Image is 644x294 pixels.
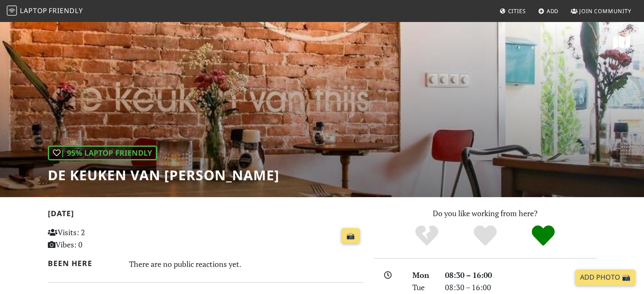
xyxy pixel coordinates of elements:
[440,269,602,281] div: 08:30 – 16:00
[407,269,439,281] div: Mon
[49,6,83,15] span: Friendly
[496,3,529,19] a: Cities
[48,259,119,268] h2: Been here
[398,224,456,247] div: No
[129,257,364,271] div: There are no public reactions yet.
[48,226,146,251] p: Visits: 2 Vibes: 0
[7,5,17,16] img: LaptopFriendly
[48,167,279,183] h1: De keuken van [PERSON_NAME]
[508,7,526,15] span: Cities
[440,281,602,294] div: 08:30 – 16:00
[48,209,364,221] h2: [DATE]
[456,224,514,247] div: Yes
[341,228,360,244] a: 📸
[7,4,83,19] a: LaptopFriendly LaptopFriendly
[514,224,572,247] div: Definitely!
[547,7,559,15] span: Add
[579,7,631,15] span: Join Community
[407,281,439,294] div: Tue
[575,269,636,286] a: Add Photo 📸
[535,3,562,19] a: Add
[374,207,597,220] p: Do you like working from here?
[567,3,635,19] a: Join Community
[20,6,47,15] span: Laptop
[48,146,157,160] div: | 95% Laptop Friendly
